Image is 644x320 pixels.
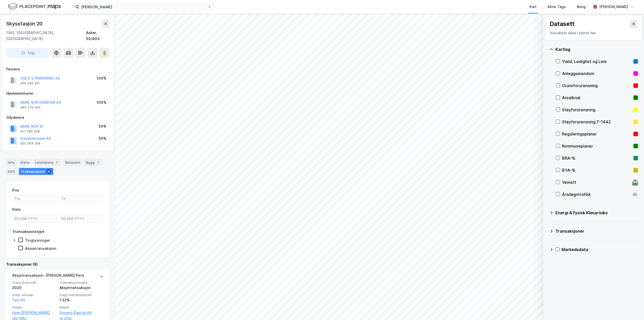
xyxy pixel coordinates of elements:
div: 🛣️ [632,179,638,186]
div: BRA–% [562,155,631,161]
div: 50% [99,123,106,129]
div: Markedsdata [561,246,638,253]
div: Dato [12,206,21,212]
div: Aksjetransaksjon - [PERSON_NAME] flere [12,272,84,280]
div: 980 374 505 [20,105,41,110]
input: DD.MM.YYYY [13,215,57,222]
div: 976 950 291 [20,81,40,85]
div: Festere [6,66,109,72]
div: Skysstasjon 20 [6,20,44,28]
div: 9 [46,169,51,174]
div: 1 [96,160,101,165]
span: Transaksjonsår [12,280,56,285]
div: Gårdeiere [6,115,109,121]
div: Pris [12,187,19,193]
span: Solgt selskap [12,293,56,297]
div: [PERSON_NAME] [599,4,628,10]
div: Støyforurensning [562,107,631,113]
div: Aksjetransaksjon [59,285,104,291]
span: Solgt matrikkelandel [59,293,104,297]
div: Transaksjoner (9) [6,261,110,267]
div: Aksjetransaksjon [25,246,56,251]
div: Visualiser data i kartet her. [550,30,638,36]
div: Kartlag [555,46,638,52]
iframe: Chat Widget [619,296,644,320]
div: Mine Tags [548,4,566,10]
div: Datasett [63,159,82,166]
div: Yield, Ledighet og Leie [562,58,631,64]
div: 932 064 308 [20,141,41,146]
input: Søk på adresse, matrikkel, gårdeiere, leietakere eller personer [79,3,208,11]
button: Tag [6,48,49,58]
div: 50% [99,135,106,141]
div: Anleggseiendom [562,70,631,77]
span: Transaksjonstype [59,280,104,285]
div: Arealbruk [562,95,631,101]
div: Støyforurensning T-1442 [562,119,631,125]
div: BYA–% [562,167,631,173]
span: Selger [12,305,56,309]
span: Kjøper [59,305,104,309]
div: Kart [530,4,537,10]
div: ESG [6,168,17,175]
div: Årsdøgntrafikk [562,191,630,197]
div: Leietakere [33,159,61,166]
div: Datasett [550,20,575,28]
div: 2020 [12,285,56,291]
div: Energi & Fysisk Klimarisiko [555,210,638,216]
div: Tinglysninger [25,238,50,243]
div: 917 082 308 [20,129,40,133]
div: Veinett [562,179,630,185]
div: 100% [97,75,106,81]
div: 100% [97,99,106,105]
div: 1 [54,160,59,165]
div: Bygg [84,159,103,166]
div: Transaksjonstype [12,229,45,235]
div: Bolig [577,4,586,10]
div: Info [6,159,17,166]
input: Til [59,195,103,202]
a: Tyin AS [12,298,25,302]
input: Fra [13,195,57,202]
div: Grunnforurensning [562,83,631,89]
div: Hjemmelshaver [6,90,109,96]
div: Kommuneplaner [562,143,631,149]
div: Transaksjoner [555,228,638,234]
div: Asker, 50/403 [86,30,110,42]
div: Eiere [19,159,31,166]
div: Reguleringsplaner [562,131,631,137]
input: DD.MM.YYYY [59,215,103,222]
div: 1383, [GEOGRAPHIC_DATA], [GEOGRAPHIC_DATA] [6,30,86,42]
img: logo.f888ab2527a4732fd821a326f86c7f29.svg [8,2,61,11]
div: 1.32% [59,297,104,303]
div: Transaksjoner [19,168,53,175]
